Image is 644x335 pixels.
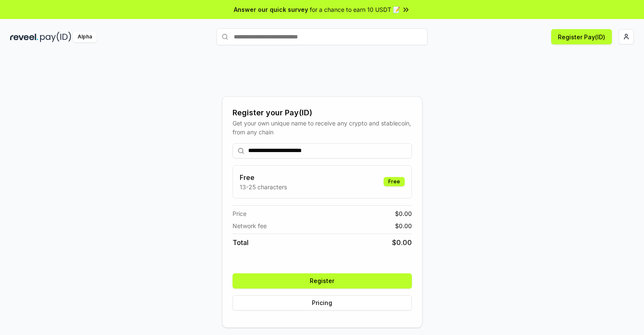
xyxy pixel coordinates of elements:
[395,209,412,218] span: $ 0.00
[240,172,287,182] h3: Free
[233,209,246,218] span: Price
[395,221,412,230] span: $ 0.00
[234,5,308,14] span: Answer our quick survey
[240,182,287,191] p: 13-25 characters
[310,5,400,14] span: for a chance to earn 10 USDT 📝
[40,32,71,42] img: pay_id
[10,32,38,42] img: reveel_dark
[551,29,612,44] button: Register Pay(ID)
[233,295,412,310] button: Pricing
[392,237,412,248] span: $ 0.00
[384,177,405,186] div: Free
[233,237,249,248] span: Total
[233,221,267,230] span: Network fee
[233,273,412,289] button: Register
[233,119,412,136] div: Get your own unique name to receive any crypto and stablecoin, from any chain
[233,107,412,119] div: Register your Pay(ID)
[73,32,97,42] div: Alpha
